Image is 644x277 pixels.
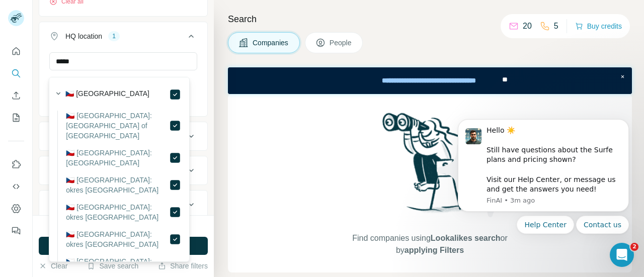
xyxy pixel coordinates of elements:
[158,261,208,271] button: Share filters
[228,12,632,26] h4: Search
[39,24,207,52] button: HQ location1
[8,155,24,173] button: Use Surfe on LinkedIn
[66,202,169,222] label: 🇨🇿 [GEOGRAPHIC_DATA]: okres [GEOGRAPHIC_DATA]
[87,261,138,271] button: Save search
[66,229,169,249] label: 🇨🇿 [GEOGRAPHIC_DATA]: okres [GEOGRAPHIC_DATA]
[431,234,501,242] span: Lookalikes search
[443,107,644,272] iframe: Intercom notifications message
[66,256,169,276] label: 🇨🇿 [GEOGRAPHIC_DATA]: okres [GEOGRAPHIC_DATA]
[8,200,24,218] button: Dashboard
[405,246,464,254] span: applying Filters
[378,110,482,222] img: Surfe Illustration - Woman searching with binoculars
[610,243,634,267] iframe: Intercom live chat
[39,261,67,271] button: Clear
[630,243,638,251] span: 2
[8,109,24,127] button: My lists
[66,111,169,141] label: 🇨🇿 [GEOGRAPHIC_DATA]: [GEOGRAPHIC_DATA] of [GEOGRAPHIC_DATA]
[330,38,353,48] span: People
[39,158,207,182] button: Employees (size)
[8,42,24,60] button: Quick start
[523,20,532,32] p: 20
[575,19,622,33] button: Buy credits
[8,222,24,240] button: Feedback
[108,32,120,41] div: 1
[228,67,632,94] iframe: Banner
[554,20,558,32] p: 5
[39,193,207,217] button: Technologies
[8,86,24,105] button: Enrich CSV
[8,177,24,196] button: Use Surfe API
[65,31,102,41] div: HQ location
[66,175,169,195] label: 🇨🇿 [GEOGRAPHIC_DATA]: okres [GEOGRAPHIC_DATA]
[349,232,510,256] span: Find companies using or by
[66,148,169,168] label: 🇨🇿 [GEOGRAPHIC_DATA]: [GEOGRAPHIC_DATA]
[253,38,289,48] span: Companies
[65,88,149,101] label: 🇨🇿 [GEOGRAPHIC_DATA]
[430,134,521,225] img: Surfe Illustration - Stars
[8,64,24,82] button: Search
[39,237,208,255] button: Run search
[39,124,207,148] button: Annual revenue ($)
